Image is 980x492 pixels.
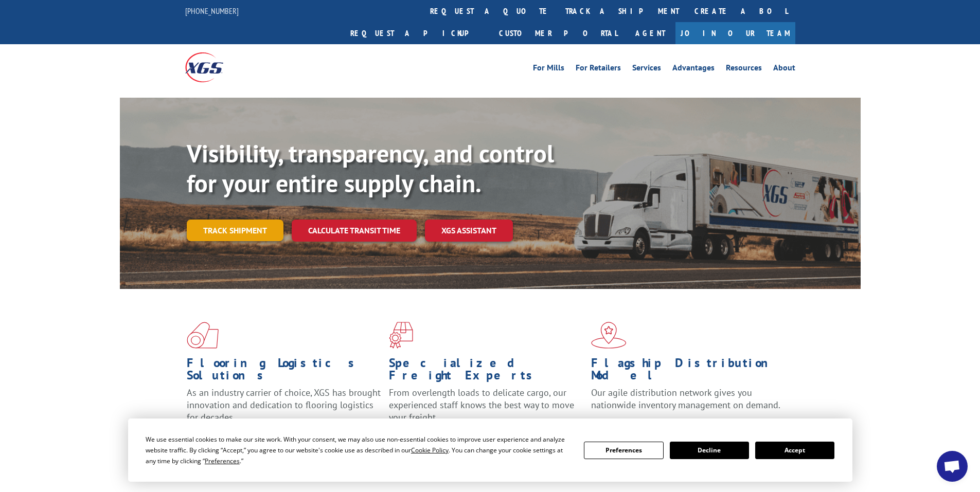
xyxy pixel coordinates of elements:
[389,357,583,387] h1: Specialized Freight Experts
[533,64,564,75] a: For Mills
[187,357,381,387] h1: Flooring Logistics Solutions
[389,322,413,349] img: xgs-icon-focused-on-flooring-red
[146,434,572,466] div: We use essential cookies to make our site work. With your consent, we may also use non-essential ...
[591,387,780,411] span: Our agile distribution network gives you nationwide inventory management on demand.
[670,442,749,459] button: Decline
[425,220,513,242] a: XGS ASSISTANT
[591,357,786,387] h1: Flagship Distribution Model
[187,387,381,423] span: As an industry carrier of choice, XGS has brought innovation and dedication to flooring logistics...
[625,22,675,44] a: Agent
[773,64,795,75] a: About
[726,64,762,75] a: Resources
[187,322,219,349] img: xgs-icon-total-supply-chain-intelligence-red
[128,418,852,482] div: Cookie Consent Prompt
[343,22,491,44] a: Request a pickup
[672,64,715,75] a: Advantages
[491,22,625,44] a: Customer Portal
[187,137,554,199] b: Visibility, transparency, and control for your entire supply chain.
[675,22,795,44] a: Join Our Team
[584,442,663,459] button: Preferences
[591,322,627,349] img: xgs-icon-flagship-distribution-model-red
[576,64,621,75] a: For Retailers
[632,64,661,75] a: Services
[755,442,834,459] button: Accept
[411,446,449,454] span: Cookie Policy
[389,387,583,432] p: From overlength loads to delicate cargo, our experienced staff knows the best way to move your fr...
[205,457,240,465] span: Preferences
[185,6,239,16] a: [PHONE_NUMBER]
[292,220,417,242] a: Calculate transit time
[937,451,968,482] div: Open chat
[187,220,283,241] a: Track shipment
